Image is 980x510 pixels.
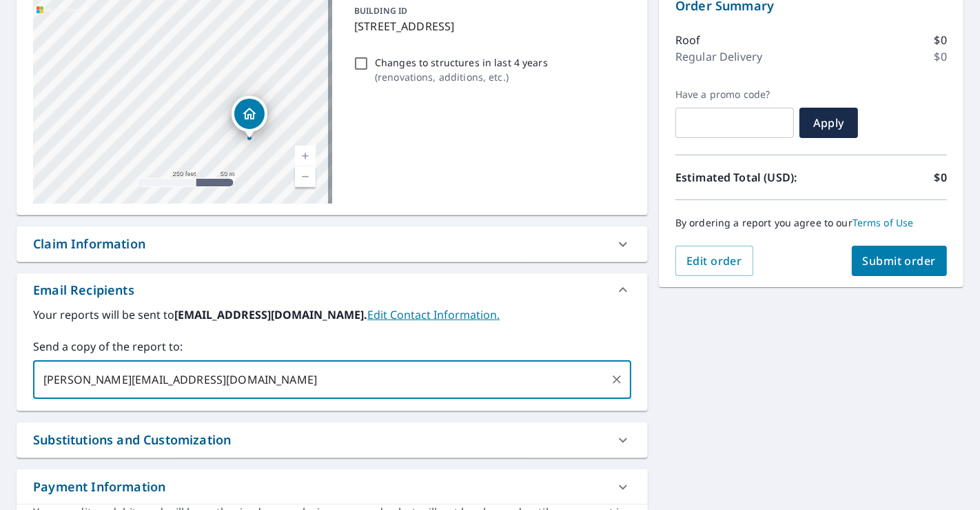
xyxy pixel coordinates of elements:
[232,96,267,139] div: Dropped pin, building 1, Residential property, 935 Buck Dr Dover, DE 19901
[17,226,648,262] div: Claim Information
[810,115,847,130] span: Apply
[675,246,753,276] button: Edit order
[354,18,626,35] p: [STREET_ADDRESS]
[33,478,165,496] div: Payment Information
[799,108,858,138] button: Apply
[17,469,648,504] div: Payment Information
[375,70,548,84] p: ( renovations, additions, etc. )
[852,246,948,276] button: Submit order
[33,281,134,300] div: Email Recipients
[17,273,648,306] div: Email Recipients
[33,306,631,323] label: Your reports will be sent to
[863,253,937,268] span: Submit order
[935,169,947,186] p: $0
[686,253,742,268] span: Edit order
[295,146,316,166] a: Current Level 17, Zoom In
[33,431,231,449] div: Substitutions and Customization
[174,307,367,322] b: [EMAIL_ADDRESS][DOMAIN_NAME].
[675,169,811,186] p: Estimated Total (USD):
[935,48,947,65] p: $0
[375,55,548,70] p: Changes to structures in last 4 years
[675,88,794,101] label: Have a promo code?
[33,338,631,355] label: Send a copy of the report to:
[675,48,762,65] p: Regular Delivery
[935,32,947,48] p: $0
[354,5,407,17] p: BUILDING ID
[33,235,145,253] div: Claim Information
[607,370,626,389] button: Clear
[675,32,701,48] p: Roof
[295,166,316,187] a: Current Level 17, Zoom Out
[853,216,914,229] a: Terms of Use
[675,217,947,229] p: By ordering a report you agree to our
[17,422,648,458] div: Substitutions and Customization
[367,307,500,322] a: EditContactInfo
